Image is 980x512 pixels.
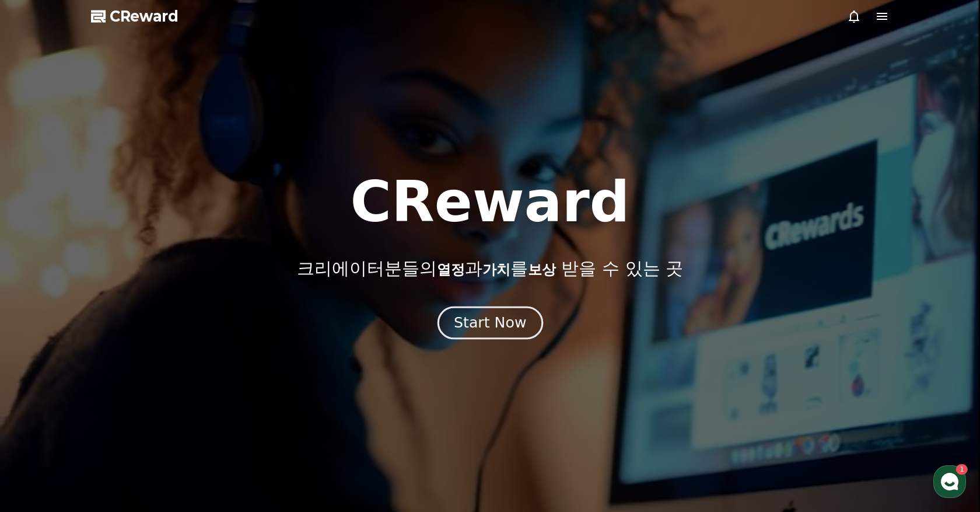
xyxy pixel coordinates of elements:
a: 설정 [150,370,224,399]
p: 크리에이터분들의 과 를 받을 수 있는 곳 [297,258,683,279]
a: CReward [91,7,178,26]
span: 홈 [37,388,44,397]
span: 보상 [528,262,556,278]
span: 대화 [107,388,121,398]
div: Start Now [454,313,526,333]
span: 1 [118,370,123,379]
a: 1대화 [77,370,150,399]
span: 가치 [482,262,510,278]
span: 열정 [437,262,465,278]
a: 홈 [3,370,77,399]
h1: CReward [350,174,629,230]
button: Start Now [437,306,542,339]
a: Start Now [440,319,541,330]
span: 설정 [180,388,194,397]
span: CReward [110,7,178,26]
